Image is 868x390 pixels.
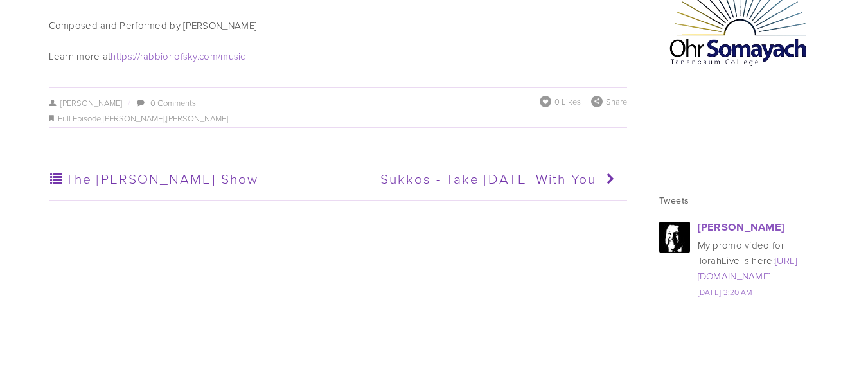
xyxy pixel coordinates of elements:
h3: Tweets [659,195,820,206]
div: Share [591,96,627,107]
span: / [218,49,220,63]
img: logo_en.png [659,87,820,145]
div: , , [49,111,627,127]
a: 0 Comments [150,97,196,109]
a: The [PERSON_NAME] Show [49,163,332,195]
a: https://rabbiorlofsky.com/music [111,49,245,63]
span: . [197,49,199,63]
span: :// [132,49,140,63]
a: [PERSON_NAME] [49,97,123,109]
a: [PERSON_NAME] [166,112,228,124]
p: Composed and Performed by [PERSON_NAME] [49,18,627,33]
img: gkDPMaBV_normal.jpg [659,222,690,253]
p: Learn more at [49,49,627,64]
a: Sukkos - Take [DATE] with you [337,163,620,195]
span: / [122,97,135,109]
span: music [220,49,245,63]
span: rabbiorlofsky [140,49,197,63]
div: My promo video for TorahLive is here: [698,238,820,284]
span: Sukkos - Take [DATE] with you [380,169,596,188]
span: com [199,49,218,63]
a: Full Episode [58,112,101,124]
iframe: Twitter Follow Button [659,321,766,334]
a: [URL][DOMAIN_NAME] [698,254,797,283]
iframe: Disqus [49,201,627,373]
span: https [111,49,132,63]
span: 0 Likes [554,96,581,107]
a: [DATE] 3:20 AM [698,287,752,297]
a: [PERSON_NAME] [103,112,164,124]
a: [PERSON_NAME] [698,219,785,235]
